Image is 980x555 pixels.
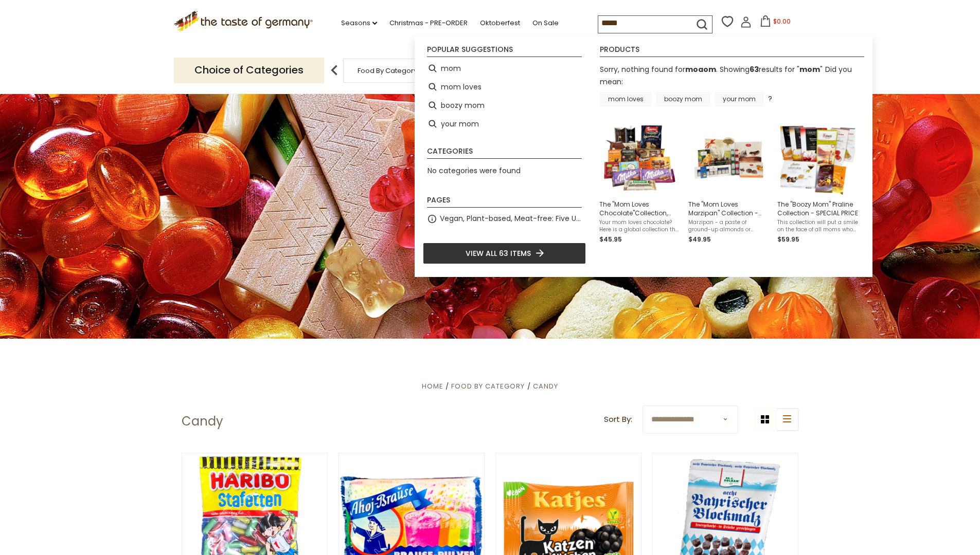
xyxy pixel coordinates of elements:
li: boozy mom [423,96,586,115]
a: mom [799,64,820,75]
li: Pages [427,196,582,208]
span: $45.95 [599,235,622,244]
a: Mom Loves MarzipanThe "Mom Loves Marzipan" Collection - SPECIAL PRICEMarzipan - a paste of ground... [688,121,769,245]
li: mom loves [423,78,586,96]
span: $59.95 [777,235,799,244]
li: Products [600,46,864,57]
span: The "Mom Loves Chocolate"Collection, 13pc. - SPECIAL PRICE [599,200,680,217]
div: Instant Search Results [415,36,872,276]
a: boozy mom [656,92,710,106]
li: Popular suggestions [427,46,582,57]
li: The "Boozy Mom" Praline Collection - SPECIAL PRICE [773,117,862,249]
span: $49.95 [688,235,711,244]
span: Sorry, nothing found for . [600,64,718,75]
a: Home [422,381,443,391]
span: $0.00 [773,17,791,26]
a: Christmas - PRE-ORDER [389,17,468,29]
label: Sort By: [604,413,632,426]
li: Categories [427,147,582,159]
li: View all 63 items [423,243,586,264]
button: $0.00 [754,15,797,31]
a: Candy [533,381,558,391]
a: Oktoberfest [480,17,520,29]
span: Showing results for " " [720,64,823,75]
a: On Sale [532,17,559,29]
span: The "Mom Loves Marzipan" Collection - SPECIAL PRICE [688,200,769,217]
span: Your mom loves chocolate? Here is a global collection the will please her heart and palate: Schog... [599,219,680,233]
li: Vegan, Plant-based, Meat-free: Five Up and Coming Brands [423,210,586,228]
a: Food By Category [451,381,525,391]
a: Food By Category [358,67,417,75]
li: your mom [423,115,586,133]
img: Mom Loves Marzipan [691,121,766,195]
span: This collection will put a smile on the face of all moms who indulge here and there in some liquo... [777,219,858,233]
img: Mom Loves Chocolate Collection [602,121,677,195]
b: 63 [750,64,759,75]
a: Vegan, Plant-based, Meat-free: Five Up and Coming Brands [440,213,582,225]
img: previous arrow [324,60,345,81]
li: mom [423,59,586,78]
b: moaom [685,64,716,75]
a: Seasons [341,17,377,29]
span: No categories were found [427,165,521,176]
img: Boozy Mom Collection [780,121,855,195]
p: Choice of Categories [174,58,324,83]
li: The "Mom Loves Marzipan" Collection - SPECIAL PRICE [684,117,773,249]
span: View all 63 items [466,248,531,259]
li: The "Mom Loves Chocolate"Collection, 13pc. - SPECIAL PRICE [595,117,684,249]
a: your mom [715,92,764,106]
span: Marzipan - a paste of ground-up almonds or pistachios, sugar and rose water, covered by milk or d... [688,219,769,233]
a: Mom Loves Chocolate CollectionThe "Mom Loves Chocolate"Collection, 13pc. - SPECIAL PRICEYour mom ... [599,121,680,245]
a: mom loves [600,92,652,106]
div: Did you mean: ? [600,64,852,104]
span: The "Boozy Mom" Praline Collection - SPECIAL PRICE [777,200,858,217]
a: Boozy Mom CollectionThe "Boozy Mom" Praline Collection - SPECIAL PRICEThis collection will put a ... [777,121,858,245]
h1: Candy [182,414,223,429]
